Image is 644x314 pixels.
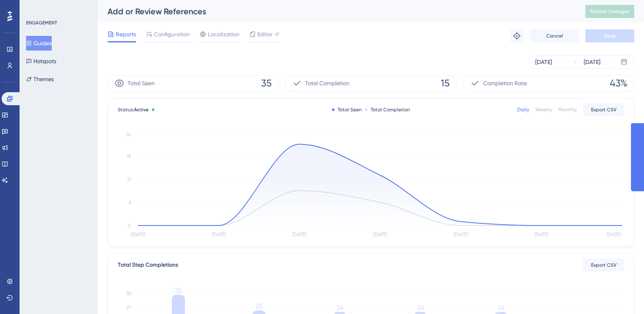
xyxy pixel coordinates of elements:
[131,232,145,237] tspan: [DATE]
[305,78,349,88] span: Total Completion
[498,304,505,312] tspan: 24
[373,232,387,237] tspan: [DATE]
[530,29,579,42] button: Cancel
[154,29,190,39] span: Configuration
[208,29,240,39] span: Localization
[212,232,226,237] tspan: [DATE]
[118,106,149,113] span: Status:
[607,232,621,237] tspan: [DATE]
[483,78,527,88] span: Completion Rate
[590,8,629,15] span: Publish Changes
[108,6,565,17] div: Add or Review References
[417,304,424,312] tspan: 24
[261,77,272,90] span: 35
[134,107,149,113] span: Active
[604,33,615,39] span: Save
[441,77,450,90] span: 15
[535,57,552,67] div: [DATE]
[126,305,131,310] tspan: 27
[292,232,306,237] tspan: [DATE]
[610,77,627,90] span: 43%
[536,106,552,113] div: Weekly
[127,176,131,182] tspan: 12
[591,262,617,268] span: Export CSV
[127,78,155,88] span: Total Seen
[558,106,577,113] div: Monthly
[118,260,178,270] div: Total Step Completions
[26,36,52,51] button: Guides
[534,232,548,237] tspan: [DATE]
[256,302,263,310] tspan: 25
[26,54,56,69] button: Hotspots
[610,282,634,306] iframe: UserGuiding AI Assistant Launcher
[583,103,624,116] button: Export CSV
[126,290,131,296] tspan: 36
[175,287,182,294] tspan: 35
[591,106,617,113] span: Export CSV
[128,223,131,228] tspan: 0
[129,199,131,205] tspan: 6
[454,232,468,237] tspan: [DATE]
[517,106,529,113] div: Daily
[257,29,273,39] span: Editor
[26,72,54,86] button: Themes
[116,29,136,39] span: Reports
[26,20,57,26] div: ENGAGEMENT
[583,259,624,272] button: Export CSV
[365,106,410,113] div: Total Completion
[126,132,131,137] tspan: 24
[546,33,563,39] span: Cancel
[336,304,343,312] tspan: 24
[584,57,600,67] div: [DATE]
[585,5,634,18] button: Publish Changes
[332,106,362,113] div: Total Seen
[585,29,634,42] button: Save
[127,153,131,159] tspan: 18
